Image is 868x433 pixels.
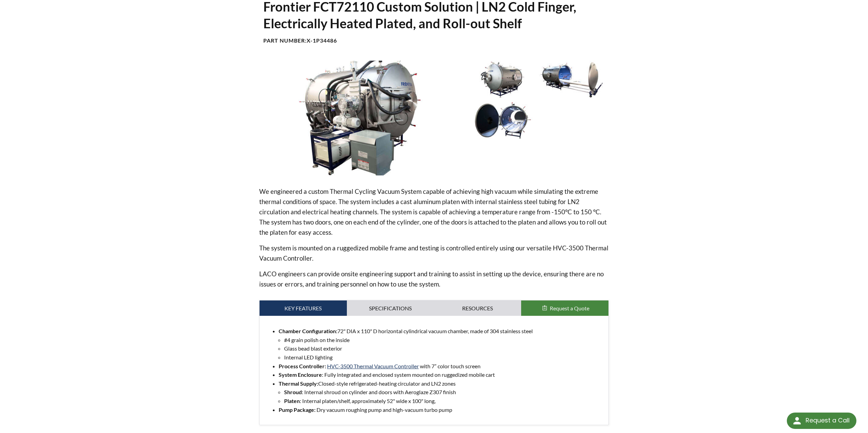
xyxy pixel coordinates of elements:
li: : Internal platen/shelf, approximately 52" wide x 100" long, [284,397,603,405]
img: Cylindrical vacuum chamber [259,61,464,175]
li: with 7” color touch screen [279,362,603,371]
strong: System Enclosure [279,371,322,378]
p: LACO engineers can provide onsite engineering support and training to assist in setting up the de... [259,269,609,289]
img: vacuum chamber open [539,61,605,98]
strong: Process Controller: [279,363,326,369]
img: vacuum chamber interior [469,102,535,139]
a: Specifications [347,300,434,316]
li: Closed-style refrigerated-heating circulator and LN2 zones [279,379,603,405]
strong: Shroud [284,389,302,395]
li: #4 grain polish on the inside [284,336,603,344]
li: Dry vacuum roughing pump and high-vacuum turbo pump [279,405,603,414]
strong: Pump Package: [279,406,315,413]
strong: Chamber Configuration: [279,328,337,334]
strong: Thermal Supply: [279,380,318,387]
b: X-1P34486 [307,37,337,44]
p: The system is mounted on a ruggedized mobile frame and testing is controlled entirely using our v... [259,243,609,263]
li: 72" DIA x 110" D horizontal cylindrical vacuum chamber, made of 304 stainless steel [279,327,603,361]
button: Request a Quote [521,300,608,316]
li: Internal LED lighting [284,353,603,362]
h4: Part Number: [263,37,605,44]
a: HVC-3500 Thermal Vacuum Controller [327,363,419,369]
div: Request a Call [787,413,856,429]
li: Glass bead blast exterior [284,344,603,353]
li: : Fully integrated and enclosed system mounted on ruggedized mobile cart [279,370,603,379]
div: Request a Call [806,413,850,428]
li: : Internal shroud on cylinder and doors with Aeroglaze Z307 finish [284,388,603,397]
a: Resources [434,300,521,316]
strong: Platen [284,398,300,404]
a: Key Features [260,300,347,316]
span: Request a Quote [550,305,589,311]
img: Vacuum Chamber other side [469,61,535,98]
p: We engineered a custom Thermal Cycling Vacuum System capable of achieving high vacuum while simul... [259,186,609,237]
img: round button [792,415,803,426]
